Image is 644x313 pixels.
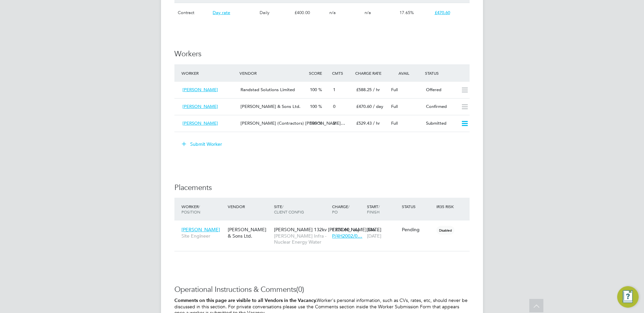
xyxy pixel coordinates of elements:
[356,104,372,109] span: £470.60
[182,87,218,92] span: [PERSON_NAME]
[174,285,470,295] h3: Operational Instructions & Comments
[272,200,330,218] div: Site
[356,120,372,126] span: £529.43
[435,200,458,212] div: IR35 Risk
[181,227,220,233] span: [PERSON_NAME]
[174,49,470,59] h3: Workers
[258,3,293,22] div: Daily
[365,10,371,15] span: n/a
[373,120,380,126] span: / hr
[332,227,350,233] span: £370.60
[436,226,454,235] span: Disabled
[213,10,230,15] span: Day rate
[180,223,470,229] a: [PERSON_NAME]Site Engineer[PERSON_NAME] & Sons Ltd.[PERSON_NAME] 132kv [PERSON_NAME] Mo…[PERSON_N...
[174,298,317,303] b: Comments on this page are visible to all Vendors in the Vacancy.
[423,101,458,112] div: Confirmed
[296,285,304,294] span: (0)
[423,67,470,79] div: Status
[391,120,398,126] span: Full
[240,104,301,109] span: [PERSON_NAME] & Sons Ltd.
[330,200,365,218] div: Charge
[310,104,317,109] span: 100
[423,118,458,129] div: Submitted
[367,233,381,239] span: [DATE]
[333,120,335,126] span: 2
[240,120,345,126] span: [PERSON_NAME] (Contractors) [PERSON_NAME]…
[310,87,317,92] span: 100
[181,233,224,239] span: Site Engineer
[274,233,329,245] span: [PERSON_NAME] Infra - Nuclear Energy Water
[333,87,335,92] span: 1
[354,67,388,79] div: Charge Rate
[274,227,380,233] span: [PERSON_NAME] 132kv [PERSON_NAME] Mo…
[332,233,362,239] span: P/4H2002/0…
[332,204,350,214] span: / PO
[373,104,383,109] span: / day
[329,10,336,15] span: n/a
[182,120,218,126] span: [PERSON_NAME]
[293,3,328,22] div: £400.00
[391,104,398,109] span: Full
[617,286,639,308] button: Engage Resource Center
[423,84,458,96] div: Offered
[402,227,433,233] div: Pending
[274,204,304,214] span: / Client Config
[181,204,200,214] span: / Position
[435,10,450,15] span: £470.60
[356,87,372,92] span: £588.25
[182,104,218,109] span: [PERSON_NAME]
[177,139,227,149] button: Submit Worker
[399,10,414,15] span: 17.65%
[226,223,272,242] div: [PERSON_NAME] & Sons Ltd.
[310,120,317,126] span: 100
[388,67,423,79] div: Avail
[351,227,360,232] span: / day
[174,183,470,193] h3: Placements
[333,104,335,109] span: 0
[240,87,295,92] span: Randstad Solutions Limited
[400,200,435,212] div: Status
[226,200,272,212] div: Vendor
[330,67,354,79] div: Cmts
[365,200,400,218] div: Start
[365,223,400,242] div: [DATE]
[367,204,380,214] span: / Finish
[391,87,398,92] span: Full
[180,67,238,79] div: Worker
[373,87,380,92] span: / hr
[180,200,226,218] div: Worker
[307,67,330,79] div: Score
[238,67,307,79] div: Vendor
[176,3,211,22] div: Contract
